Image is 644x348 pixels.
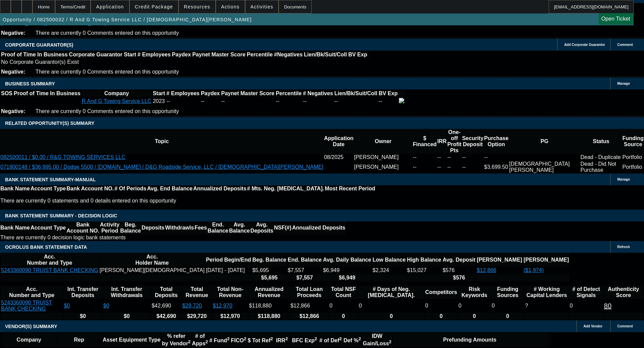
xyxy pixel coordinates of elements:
th: Avg. End Balance [147,185,193,192]
th: # Mts. Neg. [MEDICAL_DATA]. [247,185,325,192]
td: [DEMOGRAPHIC_DATA][PERSON_NAME] [509,161,580,173]
img: facebook-icon.png [399,98,404,103]
button: Credit Package [130,0,178,13]
td: 2023 [152,98,165,105]
a: $12,970 [213,303,232,309]
td: No Corporate Guarantor(s) Exist [1,59,370,65]
b: # of Def [319,338,342,343]
td: Portfolio [622,154,644,161]
b: % refer by Vendor [162,333,191,346]
a: $0 [103,303,109,309]
th: $118,880 [249,313,290,320]
span: VENDOR(S) SUMMARY [5,324,57,329]
th: Proof of Time In Business [1,51,68,58]
span: CORPORATE GUARANTOR(S) [5,42,73,48]
th: Total Revenue [182,286,212,299]
th: $42,690 [151,313,181,320]
sup: 2 [244,336,246,341]
b: Start [124,52,136,57]
th: 0 [425,313,457,320]
a: 071800148 / $36,995.00 / Dodge 5500 / [DOMAIN_NAME] / D&G Roadside Service, LLC / [DEMOGRAPHIC_DA... [0,164,323,170]
span: Refresh [617,245,630,249]
b: # Employees [166,90,199,96]
th: Owner [354,129,412,154]
th: Beg. Balance [120,221,141,234]
th: Most Recent Period [325,185,376,192]
td: $6,949 [323,267,372,274]
th: One-off Profit Pts [447,129,462,154]
td: $7,557 [287,267,322,274]
a: 082500011 / $0.00 / R&G TOWING SERVICES LLC [0,154,125,160]
th: Activity Period [100,221,120,234]
th: Status [580,129,622,154]
td: 0 [569,299,603,312]
td: 0 [425,299,457,312]
th: $576 [442,274,476,281]
th: Avg. Deposit [442,253,476,266]
td: -- [484,154,509,161]
th: Bank Account NO. [66,221,100,234]
th: $12,970 [212,313,248,320]
div: -- [303,98,333,104]
b: FICO [231,338,246,343]
th: Acc. Number and Type [1,286,63,299]
th: Account Type [30,221,66,234]
b: Percentile [276,90,302,96]
span: Add Vendor [583,324,602,328]
span: BANK STATEMENT SUMMARY-MANUAL [5,177,96,182]
th: Deposits [141,221,165,234]
b: Percentile [247,52,272,57]
th: Authenticity Score [604,286,643,299]
button: Activities [245,0,279,13]
th: Withdrawls [165,221,194,234]
td: $15,027 [407,267,442,274]
span: Comment [617,324,633,328]
b: # Fund [209,338,230,343]
b: Corporate Guarantor [69,52,122,57]
sup: 2 [285,336,288,341]
th: Acc. Number and Type [1,253,99,266]
a: $12,866 [477,267,496,273]
a: $29,720 [182,303,202,309]
td: $12,866 [290,299,328,312]
td: $3,699.50 [484,161,509,173]
b: Company [104,90,129,96]
td: -- [412,161,437,173]
th: $ Financed [412,129,437,154]
td: -- [334,98,378,105]
span: Manage [617,82,630,85]
button: Resources [179,0,215,13]
span: BUSINESS SUMMARY [5,81,55,86]
b: Lien/Bk/Suit/Coll [334,90,377,96]
b: # Employees [138,52,171,57]
th: # Days of Neg. [MEDICAL_DATA]. [358,286,424,299]
b: BV Exp [379,90,398,96]
td: -- [447,161,462,173]
th: Competitors [425,286,457,299]
span: There are currently 0 Comments entered on this opportunity [35,30,179,36]
sup: 2 [314,336,317,341]
th: End. Balance [207,221,229,234]
span: Refresh to pull Number of Working Capital Lenders [525,303,528,309]
th: Risk Keywords [458,286,491,299]
th: Avg. Daily Balance [323,253,372,266]
span: -- [166,98,170,104]
th: Avg. Balance [229,221,250,234]
span: Application [96,4,124,9]
th: Bank Account NO. [66,185,114,192]
td: $42,690 [151,299,181,312]
td: -- [412,154,437,161]
th: Security Deposit [462,129,484,154]
sup: 2 [359,336,361,341]
th: Funding Sources [491,286,524,299]
a: ($1,974) [524,267,544,273]
th: Sum of the Total NSF Count and Total Overdraft Fee Count from Ocrolus [329,286,358,299]
th: Annualized Deposits [193,185,246,192]
th: Purchase Option [484,129,509,154]
th: 0 [329,313,358,320]
b: Paynet Master Score [221,90,274,96]
b: IRR [276,338,288,343]
sup: 2 [270,336,273,341]
th: # Working Capital Lenders [525,286,569,299]
sup: 2 [188,339,190,344]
